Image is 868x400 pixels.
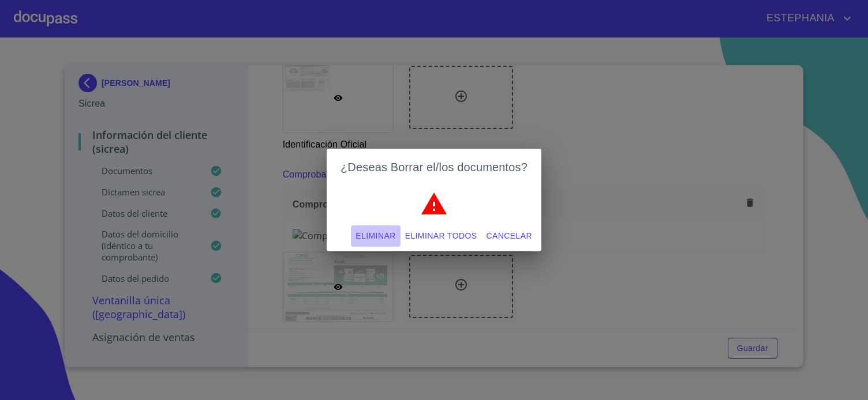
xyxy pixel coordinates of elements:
[341,158,527,176] h2: ¿Deseas Borrar el/los documentos?
[401,225,482,247] button: Eliminar todos
[356,229,395,243] span: Eliminar
[351,225,400,247] button: Eliminar
[487,229,532,243] span: Cancelar
[405,229,477,243] span: Eliminar todos
[482,225,537,247] button: Cancelar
